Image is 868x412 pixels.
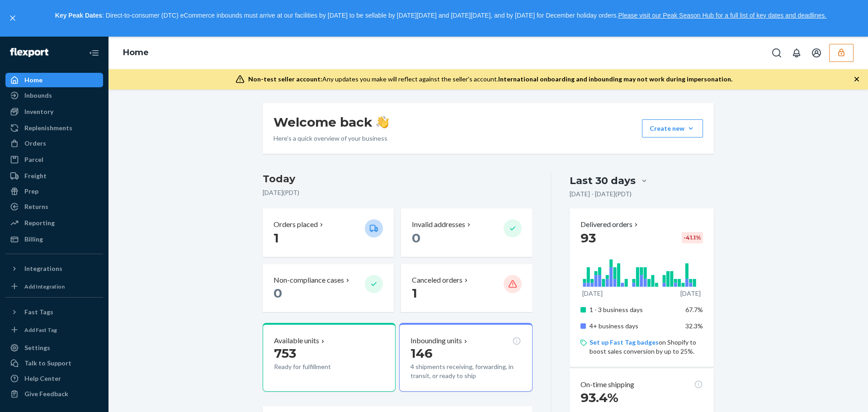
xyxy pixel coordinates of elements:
p: [DATE] [680,289,701,298]
p: Non-compliance cases [274,275,344,285]
div: Give Feedback [24,389,68,398]
span: 67.7% [685,306,703,313]
div: Any updates you make will reflect against the seller's account. [248,75,732,84]
div: Inbounds [24,91,52,100]
h1: Welcome back [274,114,389,130]
div: Settings [24,343,50,352]
a: Add Fast Tag [5,323,103,337]
span: 1 [274,230,279,246]
a: Reporting [5,216,103,230]
span: 0 [412,230,420,246]
button: Create new [642,119,703,137]
a: Prep [5,184,103,199]
div: Billing [24,235,43,244]
a: Add Integration [5,279,103,294]
div: Add Integration [24,283,65,290]
div: Prep [24,187,38,196]
a: Home [123,47,149,57]
button: Give Feedback [5,387,103,401]
div: Replenishments [24,123,72,133]
div: Fast Tags [24,308,53,317]
p: Invalid addresses [412,219,465,230]
p: [DATE] ( PDT ) [263,188,533,197]
p: Orders placed [274,219,318,230]
span: 0 [274,285,282,301]
a: Set up Fast Tag badges [590,338,659,346]
a: Home [5,73,103,87]
button: Delivered orders [580,219,640,230]
div: Integrations [24,264,62,273]
button: Inbounding units1464 shipments receiving, forwarding, in transit, or ready to ship [399,323,532,392]
button: Fast Tags [5,305,103,319]
button: Integrations [5,261,103,276]
p: : Direct-to-consumer (DTC) eCommerce inbounds must arrive at our facilities by [DATE] to be sella... [22,8,860,24]
a: Replenishments [5,121,103,135]
div: Inventory [24,107,53,116]
button: Open notifications [788,44,806,62]
button: Invalid addresses 0 [401,208,532,257]
div: Help Center [24,374,61,383]
div: Returns [24,202,48,211]
a: Inbounds [5,88,103,103]
a: Help Center [5,371,103,386]
p: Here’s a quick overview of your business [274,134,389,143]
p: 4+ business days [590,322,679,331]
button: Available units753Ready for fulfillment [263,323,396,392]
div: Add Fast Tag [24,326,57,334]
a: Inventory [5,104,103,119]
button: Open account menu [807,44,826,62]
a: Please visit our Peak Season Hub for a full list of key dates and deadlines. [618,12,826,19]
span: 146 [410,346,433,361]
span: 32.3% [685,322,703,330]
a: Returns [5,199,103,214]
span: 753 [274,346,296,361]
div: Freight [24,171,47,180]
span: 93.4% [580,390,618,405]
button: Open Search Box [768,44,786,62]
span: Chat [20,6,38,14]
p: [DATE] - [DATE] ( PDT ) [570,189,632,199]
a: Orders [5,136,103,151]
div: Last 30 days [570,174,636,188]
button: close, [8,14,17,23]
button: Orders placed 1 [263,208,394,257]
p: on Shopify to boost sales conversion by up to 25%. [590,338,703,356]
p: Ready for fulfillment [274,362,358,371]
div: Home [24,76,42,85]
a: Freight [5,169,103,183]
p: Inbounding units [410,336,462,346]
p: Canceled orders [412,275,462,285]
button: Canceled orders 1 [401,264,532,313]
p: [DATE] [582,289,603,298]
p: 1 - 3 business days [590,305,679,314]
p: Available units [274,336,319,346]
img: Flexport logo [10,48,48,57]
div: Reporting [24,218,55,227]
span: Non-test seller account: [248,75,322,83]
a: Parcel [5,152,103,167]
p: 4 shipments receiving, forwarding, in transit, or ready to ship [410,362,521,380]
div: Parcel [24,155,43,164]
div: Talk to Support [24,359,71,368]
ol: breadcrumbs [116,40,156,66]
p: On-time shipping [580,379,634,390]
a: Billing [5,232,103,246]
button: Close Navigation [85,44,103,62]
img: hand-wave emoji [376,116,389,128]
div: -41.1 % [682,232,703,243]
div: Orders [24,139,46,148]
span: 1 [412,285,417,301]
span: International onboarding and inbounding may not work during impersonation. [498,75,732,83]
strong: Key Peak Dates [55,12,102,19]
h3: Today [263,172,533,186]
button: Talk to Support [5,356,103,370]
button: Non-compliance cases 0 [263,264,394,313]
a: Settings [5,341,103,355]
span: 93 [580,230,596,246]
